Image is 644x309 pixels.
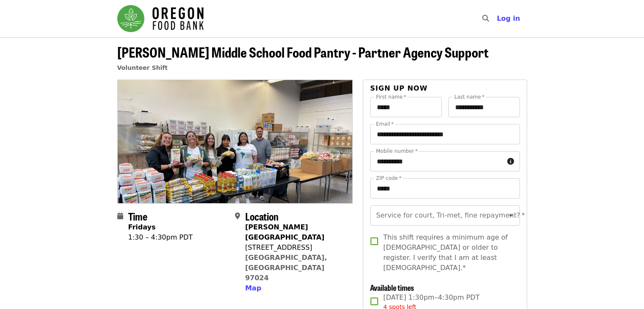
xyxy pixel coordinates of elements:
[370,84,428,92] span: Sign up now
[497,14,520,22] span: Log in
[376,176,401,181] label: ZIP code
[505,210,517,221] button: Open
[117,64,168,71] a: Volunteer Shift
[376,149,417,154] label: Mobile number
[507,157,514,166] i: circle-info icon
[370,97,442,117] input: First name
[448,97,520,117] input: Last name
[454,94,484,99] label: Last name
[383,232,513,273] span: This shift requires a minimum age of [DEMOGRAPHIC_DATA] or older to register. I verify that I am ...
[494,8,501,29] input: Search
[117,5,204,32] img: Oregon Food Bank - Home
[245,284,261,292] span: Map
[245,283,261,293] button: Map
[117,42,489,62] span: [PERSON_NAME] Middle School Food Pantry - Partner Agency Support
[370,124,520,144] input: Email
[128,223,156,231] strong: Fridays
[128,232,193,243] div: 1:30 – 4:30pm PDT
[118,80,353,203] img: Reynolds Middle School Food Pantry - Partner Agency Support organized by Oregon Food Bank
[370,151,503,171] input: Mobile number
[376,94,406,99] label: First name
[376,121,394,127] label: Email
[370,282,414,293] span: Available times
[128,209,147,223] span: Time
[245,209,279,223] span: Location
[245,243,346,253] div: [STREET_ADDRESS]
[490,10,527,27] button: Log in
[482,14,489,22] i: search icon
[245,254,327,282] a: [GEOGRAPHIC_DATA], [GEOGRAPHIC_DATA] 97024
[245,223,324,241] strong: [PERSON_NAME][GEOGRAPHIC_DATA]
[117,212,123,220] i: calendar icon
[235,212,240,220] i: map-marker-alt icon
[370,178,520,199] input: ZIP code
